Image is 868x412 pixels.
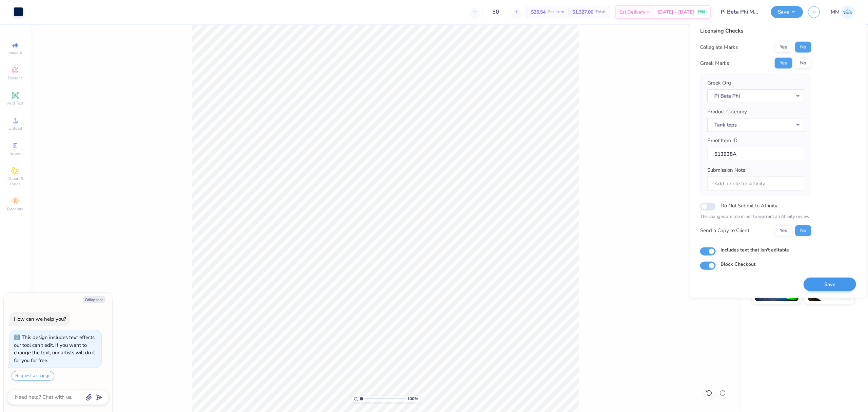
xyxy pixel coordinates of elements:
[775,58,792,69] button: Yes
[707,166,745,174] label: Submission Note
[831,8,840,16] span: MM
[14,316,66,322] div: How can we help you?
[721,246,789,253] label: Includes text that isn't editable
[8,75,23,81] span: Designs
[12,371,54,381] button: Request a change
[700,227,749,235] div: Send a Copy to Client
[775,225,792,236] button: Yes
[7,100,23,106] span: Add Text
[721,260,755,267] label: Block Checkout
[721,201,777,210] label: Do Not Submit to Affinity
[707,79,731,87] label: Greek Org
[707,137,737,145] label: Proof Item ID
[7,206,23,212] span: Decorate
[7,50,23,56] span: Image AI
[10,151,21,156] span: Greek
[700,59,729,67] div: Greek Marks
[831,5,854,19] a: MM
[619,8,645,16] span: Est. Delivery
[795,42,811,53] button: No
[804,277,856,291] button: Save
[8,126,22,131] span: Upload
[707,89,804,103] button: Pi Beta Phi
[707,176,804,191] input: Add a note for Affinity
[595,8,606,16] span: Total
[775,42,792,53] button: Yes
[548,8,564,16] span: Per Item
[707,108,747,116] label: Product Category
[698,10,705,14] span: FREE
[83,296,105,303] button: Collapse
[700,43,738,51] div: Collegiate Marks
[700,27,811,35] div: Licensing Checks
[716,5,766,19] input: Untitled Design
[531,8,546,16] span: $26.54
[795,58,811,69] button: No
[3,176,27,187] span: Clipart & logos
[482,6,509,18] input: – –
[795,225,811,236] button: No
[657,8,694,16] span: [DATE] - [DATE]
[407,396,418,402] span: 100 %
[707,118,804,132] button: Tank tops
[841,5,854,19] img: Mariah Myssa Salurio
[771,6,803,18] button: Save
[572,8,593,16] span: $1,327.00
[14,334,95,364] div: This design includes text effects our tool can't edit. If you want to change the text, our artist...
[700,213,811,220] p: The changes are too minor to warrant an Affinity review.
